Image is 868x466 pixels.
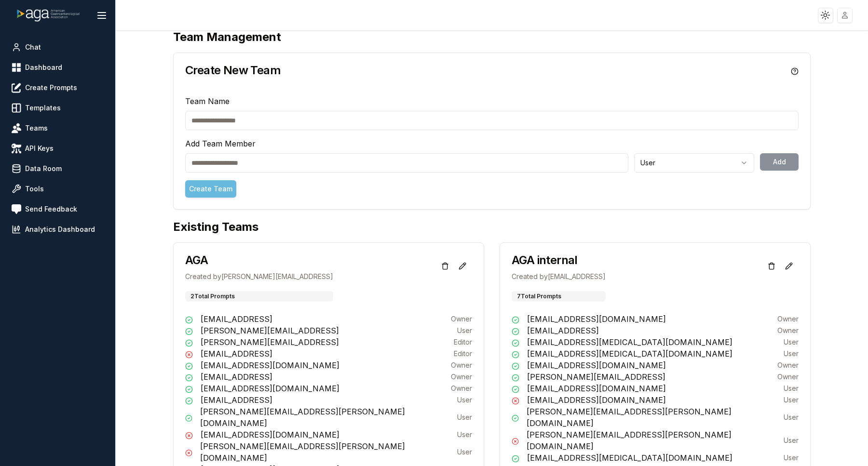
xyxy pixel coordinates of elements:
[200,406,457,429] p: [PERSON_NAME][EMAIL_ADDRESS][PERSON_NAME][DOMAIN_NAME]
[784,395,799,405] p: User
[527,452,732,464] p: [EMAIL_ADDRESS][MEDICAL_DATA][DOMAIN_NAME]
[838,8,852,22] img: placeholder-user.jpg
[8,59,108,76] a: Dashboard
[527,336,732,348] p: [EMAIL_ADDRESS][MEDICAL_DATA][DOMAIN_NAME]
[185,254,333,266] h3: AGA
[8,221,108,238] a: Analytics Dashboard
[185,291,333,302] div: 2 Total Prompts
[527,383,666,394] p: [EMAIL_ADDRESS][DOMAIN_NAME]
[25,42,41,52] span: Chat
[25,204,77,214] span: Send Feedback
[185,180,236,198] button: Create Team
[527,406,784,429] p: [PERSON_NAME][EMAIL_ADDRESS][PERSON_NAME][DOMAIN_NAME]
[512,272,606,281] p: Created by [EMAIL_ADDRESS]
[527,394,666,406] p: [EMAIL_ADDRESS][DOMAIN_NAME]
[451,372,472,382] p: Owner
[201,348,272,359] p: [EMAIL_ADDRESS]
[200,440,457,464] p: [PERSON_NAME][EMAIL_ADDRESS][PERSON_NAME][DOMAIN_NAME]
[777,372,799,382] p: Owner
[8,140,108,157] a: API Keys
[8,200,108,218] a: Send Feedback
[777,326,799,335] p: Owner
[527,359,666,371] p: [EMAIL_ADDRESS][DOMAIN_NAME]
[784,337,799,347] p: User
[527,348,732,359] p: [EMAIL_ADDRESS][MEDICAL_DATA][DOMAIN_NAME]
[451,314,472,324] p: Owner
[201,313,272,325] p: [EMAIL_ADDRESS]
[784,384,799,393] p: User
[25,83,77,93] span: Create Prompts
[777,360,799,370] p: Owner
[8,39,108,56] a: Chat
[784,413,799,422] p: User
[185,139,256,148] label: Add Team Member
[25,144,54,153] span: API Keys
[8,99,108,117] a: Templates
[527,429,784,452] p: [PERSON_NAME][EMAIL_ADDRESS][PERSON_NAME][DOMAIN_NAME]
[201,383,339,394] p: [EMAIL_ADDRESS][DOMAIN_NAME]
[185,272,333,281] p: Created by [PERSON_NAME][EMAIL_ADDRESS]
[201,394,272,406] p: [EMAIL_ADDRESS]
[527,325,599,336] p: [EMAIL_ADDRESS]
[457,430,472,439] p: User
[777,314,799,324] p: Owner
[12,204,21,214] img: feedback
[25,103,61,113] span: Templates
[185,96,230,106] label: Team Name
[784,453,799,463] p: User
[454,349,472,359] p: Editor
[201,359,339,371] p: [EMAIL_ADDRESS][DOMAIN_NAME]
[201,325,339,336] p: [PERSON_NAME][EMAIL_ADDRESS]
[457,326,472,335] p: User
[512,291,606,302] div: 7 Total Prompts
[25,184,44,194] span: Tools
[201,429,339,440] p: [EMAIL_ADDRESS][DOMAIN_NAME]
[8,120,108,137] a: Teams
[457,395,472,405] p: User
[454,337,472,347] p: Editor
[8,79,108,96] a: Create Prompts
[527,371,665,383] p: [PERSON_NAME][EMAIL_ADDRESS]
[25,164,62,173] span: Data Room
[25,123,48,133] span: Teams
[185,65,281,76] h3: Create New Team
[451,360,472,370] p: Owner
[8,180,108,198] a: Tools
[457,447,472,457] p: User
[457,413,472,422] p: User
[8,160,108,177] a: Data Room
[527,313,666,325] p: [EMAIL_ADDRESS][DOMAIN_NAME]
[784,436,799,445] p: User
[173,219,258,235] h1: Existing Teams
[173,29,281,45] h1: Team Management
[512,254,606,266] h3: AGA internal
[25,225,95,234] span: Analytics Dashboard
[784,349,799,359] p: User
[451,384,472,393] p: Owner
[201,371,272,383] p: [EMAIL_ADDRESS]
[25,63,62,72] span: Dashboard
[201,336,339,348] p: [PERSON_NAME][EMAIL_ADDRESS]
